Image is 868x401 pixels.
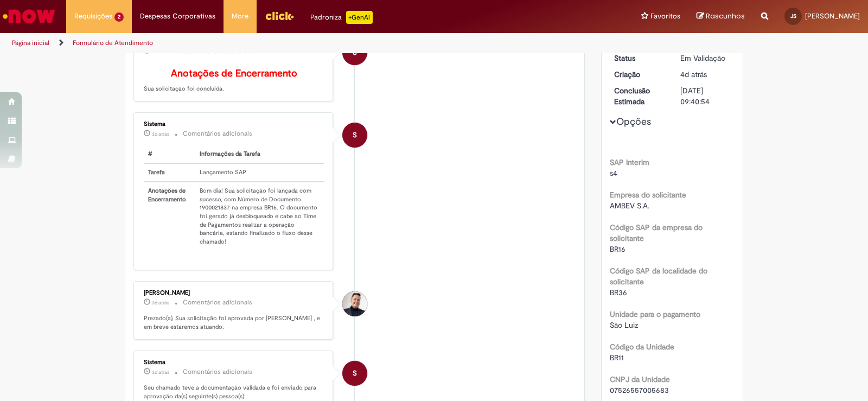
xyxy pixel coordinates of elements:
b: Código da Unidade [610,342,674,352]
span: S [353,122,357,148]
span: s4 [610,168,617,178]
div: [PERSON_NAME] [144,290,324,296]
a: Página inicial [12,39,49,47]
span: [PERSON_NAME] [805,11,860,21]
span: 3d atrás [152,48,169,55]
b: CNPJ da Unidade [610,374,670,384]
a: Rascunhos [697,11,745,22]
div: 29/08/2025 09:40:49 [680,69,731,80]
span: 2 [114,12,124,22]
th: Anotações de Encerramento [144,182,195,251]
dt: Conclusão Estimada [606,85,673,107]
div: System [342,40,367,65]
dt: Status [606,53,673,63]
span: São Luiz [610,320,638,330]
span: Favoritos [650,11,680,22]
span: S [353,360,357,386]
span: 4d atrás [680,69,707,79]
th: Informações da Tarefa [195,145,324,163]
div: Sistema [144,359,324,366]
time: 30/08/2025 09:09:58 [152,131,169,137]
span: Requisições [74,11,112,22]
time: 29/08/2025 09:40:49 [680,69,707,79]
span: 3d atrás [152,131,169,137]
b: Código SAP da localidade do solicitante [610,266,707,287]
span: Rascunhos [706,11,745,21]
span: 07526557005683 [610,385,669,395]
span: BR36 [610,288,627,297]
small: Comentários adicionais [183,367,252,377]
div: [DATE] 09:40:54 [680,85,731,107]
span: S [353,40,357,66]
time: 29/08/2025 20:28:02 [152,300,169,306]
span: 3d atrás [152,369,169,375]
td: Bom dia! Sua solicitação foi lançada com sucesso, com Número de Documento 1900021837 na empresa B... [195,182,324,251]
div: Em Validação [680,53,731,63]
img: ServiceNow [1,5,57,27]
b: Empresa do solicitante [610,190,686,200]
span: 3d atrás [152,300,169,306]
div: System [342,123,367,148]
span: Despesas Corporativas [140,11,215,22]
div: Jose Halisson De Medeiros [342,291,367,316]
span: BR11 [610,353,624,362]
div: Sistema [144,121,324,128]
th: # [144,145,195,163]
small: Comentários adicionais [183,298,252,307]
ul: Trilhas de página [8,33,571,53]
span: More [232,11,248,22]
time: 29/08/2025 19:49:00 [152,369,169,375]
td: Lançamento SAP [195,163,324,182]
small: Comentários adicionais [183,129,252,138]
p: +GenAi [346,11,373,24]
p: Prezado(a), Sua solicitação foi aprovada por [PERSON_NAME] , e em breve estaremos atuando. [144,314,324,331]
span: JS [790,12,796,20]
div: System [342,361,367,386]
time: 30/08/2025 09:10:00 [152,48,169,55]
b: SAP Interim [610,157,649,167]
div: Padroniza [310,11,373,24]
a: Formulário de Atendimento [73,39,153,47]
b: Anotações de Encerramento [171,67,297,80]
span: BR16 [610,244,626,254]
b: Código SAP da empresa do solicitante [610,222,703,243]
b: Unidade para o pagamento [610,309,700,319]
img: click_logo_yellow_360x200.png [265,8,294,24]
dt: Criação [606,69,673,80]
p: Sua solicitação foi concluída. [144,68,324,93]
th: Tarefa [144,163,195,182]
span: AMBEV S.A. [610,201,649,211]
